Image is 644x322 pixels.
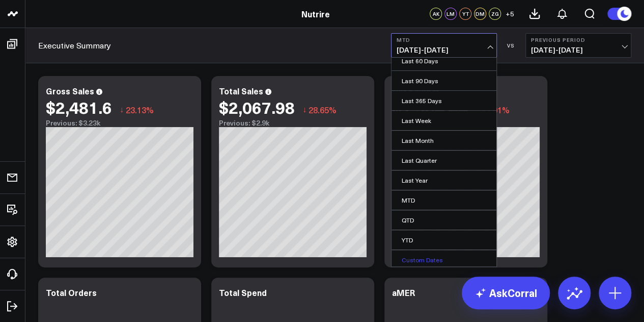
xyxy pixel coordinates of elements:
[46,85,94,96] div: Gross Sales
[46,287,97,298] div: Total Orders
[391,111,496,130] a: Last Week
[489,8,501,20] div: ZG
[506,10,514,17] span: + 5
[397,37,491,43] b: MTD
[391,230,496,250] a: YTD
[531,46,626,54] span: [DATE] - [DATE]
[120,103,124,116] span: ↓
[391,91,496,110] a: Last 365 Days
[391,151,496,170] a: Last Quarter
[502,42,520,48] div: VS
[46,119,193,127] div: Previous: $3.23k
[391,33,497,58] button: MTD[DATE]-[DATE]
[462,277,550,309] a: AskCorral
[219,85,263,96] div: Total Sales
[503,8,516,20] button: +5
[302,103,306,116] span: ↓
[219,98,295,116] div: $2,067.98
[391,190,496,210] a: MTD
[38,40,111,51] a: Executive Summary
[459,8,471,20] div: YT
[301,8,330,19] a: Nutrire
[391,71,496,90] a: Last 90 Days
[391,250,496,269] a: Custom Dates
[219,287,267,298] div: Total Spend
[46,98,112,116] div: $2,481.6
[309,104,337,115] span: 28.65%
[525,33,631,58] button: Previous Period[DATE]-[DATE]
[391,51,496,70] a: Last 60 Days
[531,37,626,43] b: Previous Period
[392,287,415,298] div: aMER
[444,8,457,20] div: LM
[391,131,496,150] a: Last Month
[391,170,496,190] a: Last Year
[397,46,491,54] span: [DATE] - [DATE]
[474,8,486,20] div: DM
[430,8,442,20] div: AK
[126,104,154,115] span: 23.13%
[219,119,367,127] div: Previous: $2.9k
[391,210,496,230] a: QTD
